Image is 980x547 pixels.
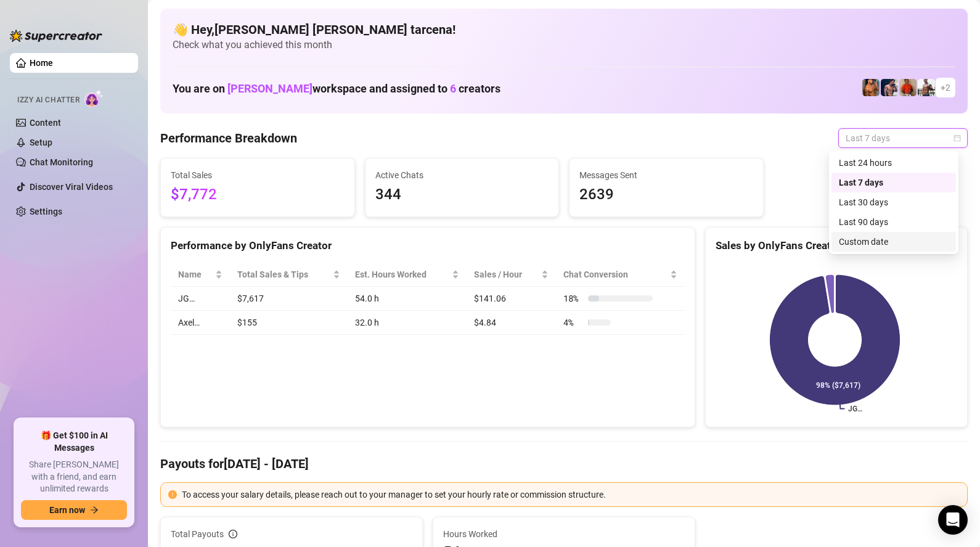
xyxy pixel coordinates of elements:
[881,79,898,96] img: Axel
[171,263,230,287] th: Name
[178,268,213,281] span: Name
[839,156,949,170] div: Last 24 hours
[348,287,466,311] td: 54.0 h
[831,153,956,173] div: Last 24 hours
[563,268,668,281] span: Chat Conversion
[556,263,685,287] th: Chat Conversion
[716,237,957,254] div: Sales by OnlyFans Creator
[10,30,102,42] img: logo-BBDzfeDw.svg
[899,79,917,96] img: Justin
[160,130,297,147] h4: Performance Breakdown
[467,263,557,287] th: Sales / Hour
[230,311,348,335] td: $155
[237,268,330,281] span: Total Sales & Tips
[450,82,456,95] span: 6
[84,89,104,107] img: AI Chatter
[171,183,345,207] span: $7,772
[171,311,230,335] td: Axel…
[839,235,949,249] div: Custom date
[467,287,557,311] td: $141.06
[168,490,177,499] span: exclamation-circle
[831,212,956,232] div: Last 90 days
[918,79,935,96] img: JUSTIN
[30,58,53,68] a: Home
[171,237,685,254] div: Performance by OnlyFans Creator
[848,405,862,413] text: JG…
[831,173,956,192] div: Last 7 days
[30,157,93,167] a: Chat Monitoring
[579,183,753,207] span: 2639
[839,215,949,229] div: Last 90 days
[173,21,955,38] h4: 👋 Hey, [PERSON_NAME] [PERSON_NAME] tarcena !
[230,263,348,287] th: Total Sales & Tips
[938,505,968,535] div: Open Intercom Messenger
[182,488,960,501] div: To access your salary details, please reach out to your manager to set your hourly rate or commis...
[30,182,113,192] a: Discover Viral Videos
[49,505,85,515] span: Earn now
[30,118,61,128] a: Content
[355,268,449,281] div: Est. Hours Worked
[21,459,127,495] span: Share [PERSON_NAME] with a friend, and earn unlimited rewards
[474,268,539,281] span: Sales / Hour
[443,527,685,541] span: Hours Worked
[171,527,224,541] span: Total Payouts
[831,192,956,212] div: Last 30 days
[171,287,230,311] td: JG…
[30,207,62,216] a: Settings
[21,430,127,454] span: 🎁 Get $100 in AI Messages
[17,94,80,106] span: Izzy AI Chatter
[30,138,52,147] a: Setup
[173,82,500,96] h1: You are on workspace and assigned to creators
[21,500,127,520] button: Earn nowarrow-right
[563,292,583,305] span: 18 %
[229,530,237,538] span: info-circle
[953,134,961,142] span: calendar
[941,81,950,94] span: + 2
[227,82,312,95] span: [PERSON_NAME]
[579,168,753,182] span: Messages Sent
[171,168,345,182] span: Total Sales
[862,79,880,96] img: JG
[846,129,960,147] span: Last 7 days
[467,311,557,335] td: $4.84
[839,195,949,209] div: Last 30 days
[90,506,99,514] span: arrow-right
[348,311,466,335] td: 32.0 h
[831,232,956,252] div: Custom date
[375,183,549,207] span: 344
[173,38,955,52] span: Check what you achieved this month
[839,176,949,189] div: Last 7 days
[375,168,549,182] span: Active Chats
[160,455,968,472] h4: Payouts for [DATE] - [DATE]
[230,287,348,311] td: $7,617
[563,316,583,329] span: 4 %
